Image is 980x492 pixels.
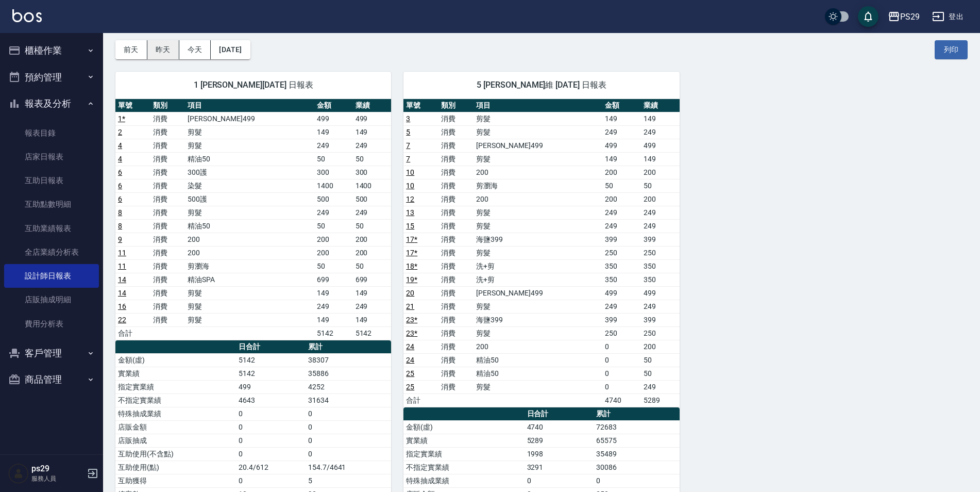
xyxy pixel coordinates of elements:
[150,206,185,219] td: 消費
[150,273,185,286] td: 消費
[150,192,185,206] td: 消費
[314,313,353,326] td: 149
[884,6,924,27] button: PS29
[641,112,680,125] td: 149
[438,139,474,152] td: 消費
[641,340,680,353] td: 200
[185,313,314,326] td: 剪髮
[236,367,306,380] td: 5142
[179,40,211,59] button: 今天
[4,366,99,393] button: 商品管理
[406,195,414,203] a: 12
[115,420,236,434] td: 店販金額
[314,192,353,206] td: 500
[594,461,679,474] td: 30086
[602,99,641,112] th: 金額
[115,326,150,340] td: 合計
[602,219,641,233] td: 249
[236,340,306,354] th: 日合計
[314,273,353,286] td: 699
[474,179,602,192] td: 剪瀏海
[236,420,306,434] td: 0
[185,99,314,112] th: 項目
[128,80,379,90] span: 1 [PERSON_NAME][DATE] 日報表
[306,461,391,474] td: 154.7/4641
[115,461,236,474] td: 互助使用(點)
[474,380,602,393] td: 剪髮
[525,420,594,434] td: 4740
[353,112,392,125] td: 499
[474,192,602,206] td: 200
[150,152,185,166] td: 消費
[150,246,185,259] td: 消費
[641,380,680,393] td: 249
[641,192,680,206] td: 200
[118,222,122,230] a: 8
[438,313,474,326] td: 消費
[115,407,236,420] td: 特殊抽成業績
[314,125,353,139] td: 149
[314,259,353,273] td: 50
[4,121,99,145] a: 報表目錄
[474,300,602,313] td: 剪髮
[602,112,641,125] td: 149
[150,166,185,179] td: 消費
[185,152,314,166] td: 精油50
[474,246,602,259] td: 剪髮
[602,326,641,340] td: 250
[353,152,392,166] td: 50
[406,222,414,230] a: 15
[594,474,679,487] td: 0
[150,259,185,273] td: 消費
[185,219,314,233] td: 精油50
[602,166,641,179] td: 200
[8,463,29,484] img: Person
[115,380,236,393] td: 指定實業績
[474,273,602,286] td: 洗+剪
[438,353,474,367] td: 消費
[438,326,474,340] td: 消費
[438,286,474,300] td: 消費
[4,264,99,288] a: 設計師日報表
[150,99,185,112] th: 類別
[118,168,122,176] a: 6
[306,407,391,420] td: 0
[403,447,524,461] td: 指定實業績
[4,217,99,240] a: 互助業績報表
[641,246,680,259] td: 250
[403,393,438,407] td: 合計
[406,356,414,364] a: 24
[306,353,391,367] td: 38307
[12,9,42,22] img: Logo
[314,233,353,246] td: 200
[474,125,602,139] td: 剪髮
[900,10,920,23] div: PS29
[306,367,391,380] td: 35886
[115,393,236,407] td: 不指定實業績
[474,340,602,353] td: 200
[314,99,353,112] th: 金額
[314,179,353,192] td: 1400
[641,139,680,152] td: 499
[602,353,641,367] td: 0
[150,112,185,125] td: 消費
[150,139,185,152] td: 消費
[641,99,680,112] th: 業績
[403,420,524,434] td: 金額(虛)
[185,300,314,313] td: 剪髮
[118,208,122,217] a: 8
[403,434,524,447] td: 實業績
[118,289,126,297] a: 14
[115,434,236,447] td: 店販抽成
[185,179,314,192] td: 染髮
[150,286,185,300] td: 消費
[602,259,641,273] td: 350
[185,192,314,206] td: 500護
[406,182,414,190] a: 10
[602,367,641,380] td: 0
[403,99,438,112] th: 單號
[118,195,122,203] a: 6
[525,474,594,487] td: 0
[353,286,392,300] td: 149
[641,166,680,179] td: 200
